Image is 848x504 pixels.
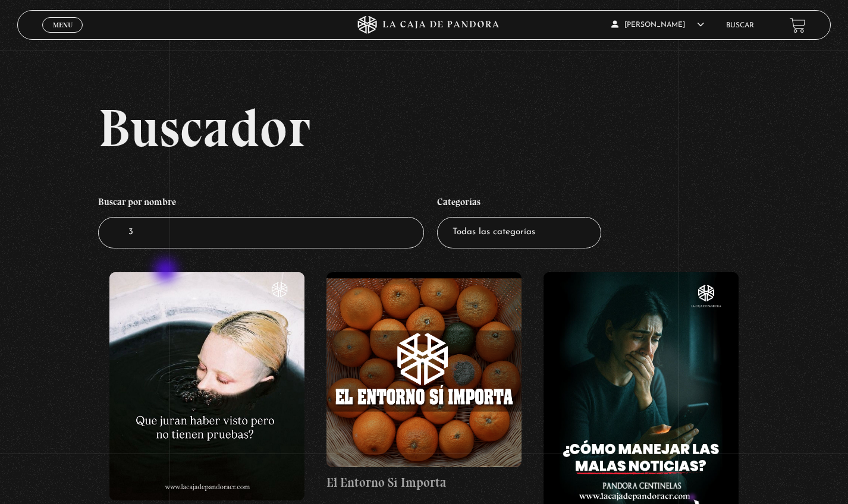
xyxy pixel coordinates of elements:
[98,101,831,155] h2: Buscador
[53,21,73,29] span: Menu
[726,22,754,29] a: Buscar
[98,190,424,218] h4: Buscar por nombre
[326,473,522,492] h4: El Entorno Sí Importa
[790,17,806,33] a: View your shopping cart
[326,272,522,492] a: El Entorno Sí Importa
[611,21,704,29] span: [PERSON_NAME]
[437,190,601,218] h4: Categorías
[49,31,77,40] span: Cerrar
